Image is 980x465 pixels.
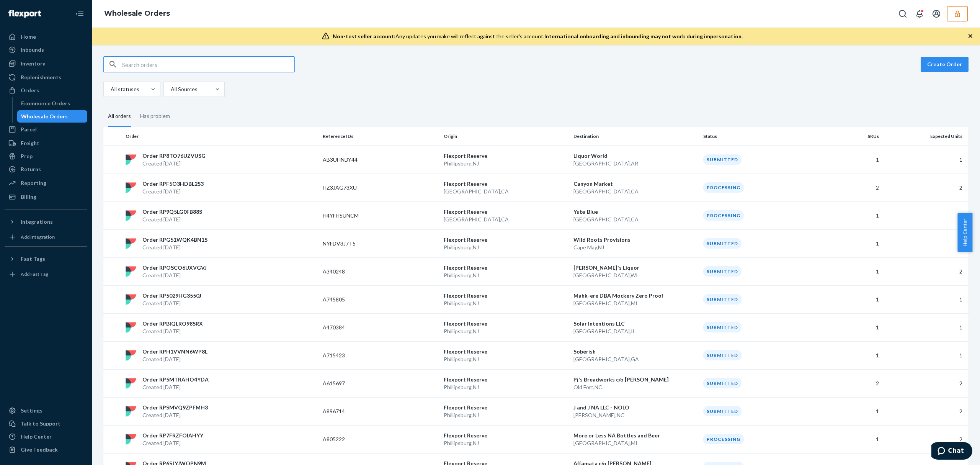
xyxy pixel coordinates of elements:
td: 2 [882,174,969,201]
a: Inbounds [5,44,87,56]
p: Created [DATE] [142,355,207,363]
p: [GEOGRAPHIC_DATA] , AR [573,160,697,167]
p: Phillipsburg , NJ [444,160,567,167]
a: Prep [5,150,87,162]
div: Add Integration [21,234,55,240]
div: Parcel [21,126,37,133]
div: Inbounds [21,46,44,54]
div: Fast Tags [21,255,45,263]
p: H4YFHSUNCM [323,212,384,219]
div: Submitted [703,322,742,332]
button: Give Feedback [5,444,87,456]
p: Phillipsburg , NJ [444,244,567,251]
p: [GEOGRAPHIC_DATA] , CA [444,188,567,195]
input: Search orders [122,57,294,72]
p: Order RP5029HG3550J [142,292,201,300]
p: Created [DATE] [142,188,204,195]
td: 1 [882,285,969,313]
input: All Sources [170,85,171,93]
p: Created [DATE] [142,216,202,223]
img: flexport logo [126,238,136,249]
p: Created [DATE] [142,439,203,447]
div: Inventory [21,60,45,67]
p: [GEOGRAPHIC_DATA] , CA [573,216,697,223]
p: Order RPSMVQ9ZPFMH3 [142,404,208,411]
img: flexport logo [126,322,136,333]
div: Billing [21,193,36,201]
div: Submitted [703,154,742,165]
p: [GEOGRAPHIC_DATA] , CA [444,216,567,223]
p: Created [DATE] [142,160,206,167]
button: Open Search Box [895,6,910,21]
td: 1 [822,229,882,257]
p: Order RP5MTRAHO4YDA [142,376,209,383]
button: Create Order [921,57,969,72]
td: 1 [822,313,882,341]
div: Prep [21,152,33,160]
div: Has problem [140,106,170,126]
img: flexport logo [126,434,136,445]
p: Flexport Reserve [444,348,567,355]
th: Status [700,127,821,146]
button: Open notifications [912,6,927,21]
p: A745805 [323,296,384,303]
td: 2 [882,425,969,453]
td: 1 [822,397,882,425]
p: Flexport Reserve [444,432,567,439]
input: All statuses [110,85,111,93]
p: Flexport Reserve [444,264,567,272]
td: 2 [822,369,882,397]
p: Flexport Reserve [444,208,567,216]
th: Order [122,127,320,146]
p: A805222 [323,436,384,443]
img: Flexport logo [8,10,41,18]
p: Created [DATE] [142,327,203,335]
p: Phillipsburg , NJ [444,411,567,419]
a: Parcel [5,123,87,136]
p: AB3UHNDY44 [323,156,384,164]
a: Returns [5,163,87,175]
img: flexport logo [126,266,136,277]
a: Ecommerce Orders [17,97,88,110]
th: Destination [570,127,700,146]
p: Phillipsburg , NJ [444,272,567,279]
a: Inventory [5,57,87,70]
a: Orders [5,84,87,97]
p: Order RPH1VVNN6WP8L [142,348,207,355]
div: Submitted [703,238,742,249]
div: Replenishments [21,74,61,81]
p: A615697 [323,380,384,387]
p: Created [DATE] [142,244,207,251]
p: [GEOGRAPHIC_DATA] , WI [573,272,697,279]
td: 1 [822,341,882,369]
img: flexport logo [126,154,136,165]
p: Flexport Reserve [444,376,567,383]
div: Home [21,33,36,41]
div: Submitted [703,378,742,388]
p: Created [DATE] [142,300,201,307]
button: Fast Tags [5,253,87,265]
img: flexport logo [126,210,136,221]
p: Flexport Reserve [444,320,567,327]
td: 1 [822,146,882,174]
p: Soberish [573,348,697,355]
div: Processing [703,182,744,193]
img: flexport logo [126,406,136,417]
p: [GEOGRAPHIC_DATA] , IL [573,327,697,335]
a: Add Fast Tag [5,268,87,280]
p: A896714 [323,408,384,415]
p: Solar Intentions LLC [573,320,697,327]
p: Order RP7FRZFOIAHYY [142,432,203,439]
p: Flexport Reserve [444,180,567,188]
td: 2 [882,257,969,285]
div: Submitted [703,294,742,305]
div: Processing [703,434,744,444]
td: 1 [882,146,969,174]
td: 1 [882,201,969,229]
div: Processing [703,210,744,221]
a: Wholesale Orders [104,9,170,18]
button: Talk to Support [5,418,87,430]
td: 1 [822,201,882,229]
p: More or Less NA Bottles and Beer [573,432,697,439]
td: 1 [882,313,969,341]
